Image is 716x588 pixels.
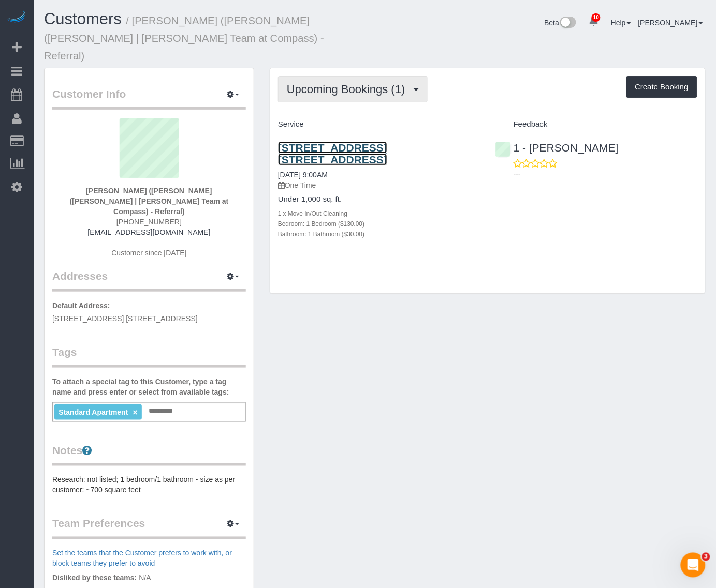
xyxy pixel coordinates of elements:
h4: Feedback [495,120,697,129]
small: Bedroom: 1 Bedroom ($130.00) [278,220,364,228]
label: To attach a special tag to this Customer, type a tag name and press enter or select from availabl... [52,376,246,397]
span: N/A [139,574,151,582]
a: 10 [583,10,604,33]
a: [PERSON_NAME] [638,19,703,27]
span: 3 [702,553,710,561]
span: [PHONE_NUMBER] [116,218,182,226]
span: Standard Apartment [59,408,128,416]
a: [STREET_ADDRESS] [STREET_ADDRESS] [278,142,387,165]
p: One Time [278,180,480,190]
a: Set the teams that the Customer prefers to work with, or block teams they prefer to avoid [52,549,232,568]
img: New interface [559,17,576,30]
img: Automaid Logo [6,10,27,25]
small: Bathroom: 1 Bathroom ($30.00) [278,231,364,238]
span: Customer since [DATE] [111,249,186,257]
pre: Research: not listed; 1 bedroom/1 bathroom - size as per customer: ~700 square feet [52,475,246,495]
a: [EMAIL_ADDRESS][DOMAIN_NAME] [87,228,210,236]
legend: Tags [52,344,246,368]
span: Upcoming Bookings (1) [287,83,411,96]
strong: [PERSON_NAME] ([PERSON_NAME] ([PERSON_NAME] | [PERSON_NAME] Team at Compass) - Referral) [69,187,228,216]
label: Disliked by these teams: [52,573,137,583]
small: 1 x Move In/Out Cleaning [278,210,347,217]
a: [DATE] 9:00AM [278,171,328,179]
a: Beta [545,19,577,27]
a: × [133,408,137,417]
legend: Notes [52,443,246,466]
legend: Team Preferences [52,516,246,539]
h4: Under 1,000 sq. ft. [278,195,480,204]
a: 1 - [PERSON_NAME] [495,142,619,154]
span: [STREET_ADDRESS] [STREET_ADDRESS] [52,314,198,323]
h4: Service [278,120,480,129]
button: Create Booking [626,76,697,98]
a: Customers [44,10,122,28]
span: 10 [592,13,601,22]
p: --- [514,169,697,179]
a: Help [611,19,631,27]
label: Default Address: [52,300,110,311]
legend: Customer Info [52,86,246,110]
iframe: Intercom live chat [681,553,706,578]
button: Upcoming Bookings (1) [278,76,428,102]
small: / [PERSON_NAME] ([PERSON_NAME] ([PERSON_NAME] | [PERSON_NAME] Team at Compass) - Referral) [44,15,324,62]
